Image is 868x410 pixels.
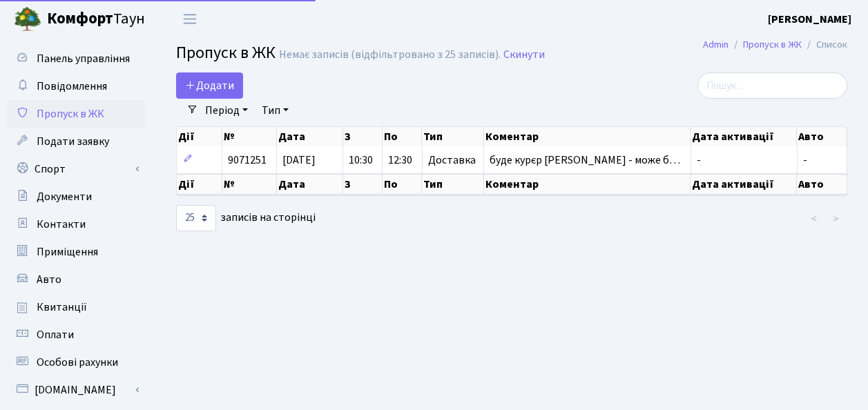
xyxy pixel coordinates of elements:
a: [PERSON_NAME] [768,11,851,28]
th: Дії [177,127,222,146]
a: Авто [7,266,145,293]
span: 9071251 [228,153,267,168]
input: Пошук... [697,72,847,99]
button: Переключити навігацію [173,8,207,30]
img: logo.png [14,6,41,33]
span: Додати [185,78,234,93]
a: Документи [7,183,145,211]
span: Особові рахунки [37,355,118,370]
span: [DATE] [282,153,316,168]
a: Пропуск в ЖК [7,100,145,128]
span: Подати заявку [37,134,109,149]
label: записів на сторінці [176,205,316,231]
b: [PERSON_NAME] [768,12,851,27]
th: Дата [277,127,343,146]
span: Повідомлення [37,79,107,94]
span: Контакти [37,217,86,232]
span: Пропуск в ЖК [176,41,276,65]
span: Доставка [428,155,476,166]
th: Дата [277,174,343,195]
th: Тип [422,127,483,146]
a: Спорт [7,155,145,183]
a: Оплати [7,321,145,349]
th: Дії [177,174,222,195]
th: № [222,174,277,195]
a: Період [200,99,253,122]
th: Дата активації [691,174,797,195]
span: Приміщення [37,244,98,260]
th: По [383,127,422,146]
span: буде курєр [PERSON_NAME] - може б… [490,153,680,168]
th: Коментар [484,174,691,195]
select: записів на сторінці [176,205,216,231]
th: З [343,174,383,195]
span: Авто [37,272,61,287]
a: Квитанції [7,293,145,321]
th: Коментар [484,127,691,146]
a: Подати заявку [7,128,145,155]
span: Панель управління [37,51,130,66]
a: Повідомлення [7,72,145,100]
span: Квитанції [37,300,87,315]
th: № [222,127,277,146]
span: - [697,153,701,168]
div: × [838,19,852,32]
th: По [383,174,422,195]
a: Панель управління [7,45,145,72]
span: 10:30 [349,153,373,168]
span: Оплати [37,327,74,342]
a: Тип [256,99,294,122]
th: Авто [797,174,847,195]
span: Документи [37,189,92,204]
th: Тип [422,174,483,195]
a: Приміщення [7,238,145,266]
a: Контакти [7,211,145,238]
a: Додати [176,72,243,99]
a: Особові рахунки [7,349,145,376]
span: 12:30 [388,153,412,168]
span: - [803,153,807,168]
span: Пропуск в ЖК [37,106,104,121]
a: [DOMAIN_NAME] [7,376,145,404]
a: Скинути [503,48,545,61]
th: Авто [797,127,847,146]
th: З [343,127,383,146]
div: Немає записів (відфільтровано з 25 записів). [279,48,501,61]
div: Запис успішно додано. [630,17,853,50]
th: Дата активації [691,127,797,146]
b: Комфорт [47,8,113,30]
span: Таун [47,8,145,31]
